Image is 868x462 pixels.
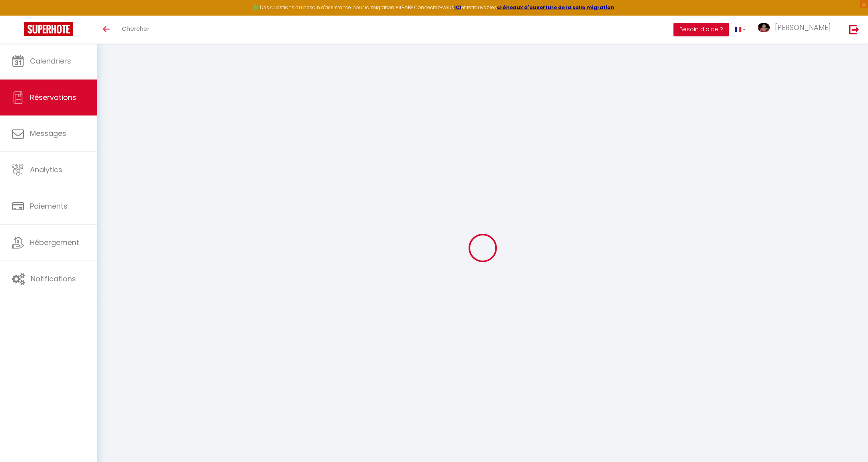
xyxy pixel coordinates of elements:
[673,23,729,36] button: Besoin d'aide ?
[775,22,831,32] span: [PERSON_NAME]
[116,16,155,44] a: Chercher
[497,4,614,11] a: créneaux d'ouverture de la salle migration
[24,22,73,36] img: Super Booking
[849,24,859,34] img: logout
[30,237,79,247] span: Hébergement
[31,274,76,284] span: Notifications
[758,23,770,32] img: ...
[30,165,62,175] span: Analytics
[30,92,76,102] span: Réservations
[30,201,68,211] span: Paiements
[752,16,841,44] a: ... [PERSON_NAME]
[122,24,149,33] span: Chercher
[454,4,461,11] a: ICI
[30,128,66,138] span: Messages
[30,56,71,66] span: Calendriers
